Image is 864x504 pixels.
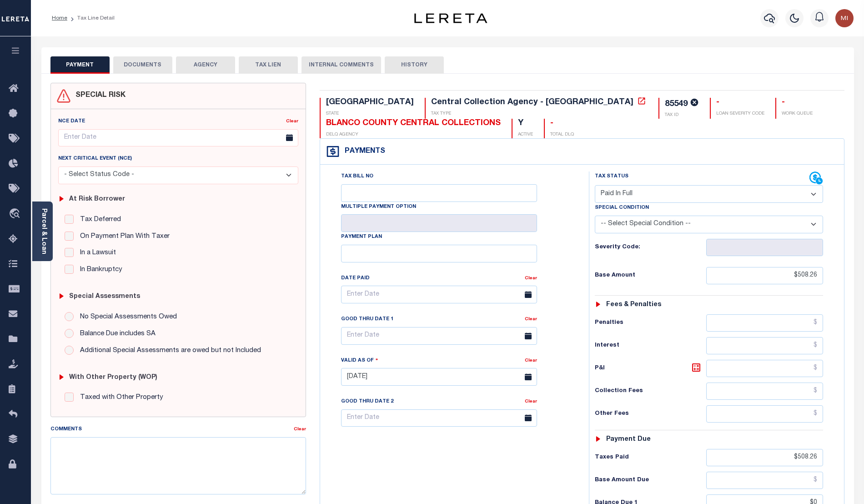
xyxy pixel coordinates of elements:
[341,368,537,386] input: Enter Date
[414,13,487,23] img: logo-dark.svg
[341,316,393,323] label: Good Thru Date 1
[341,286,537,303] input: Enter Date
[301,56,381,74] button: INTERNAL COMMENTS
[595,173,628,181] label: Tax Status
[69,293,140,301] h6: Special Assessments
[176,56,235,74] button: AGENCY
[595,244,706,251] h6: Severity Code:
[525,399,537,404] a: Clear
[341,398,393,406] label: Good Thru Date 2
[326,98,414,108] div: [GEOGRAPHIC_DATA]
[75,312,177,323] label: No Special Assessments Owed
[341,233,382,241] label: Payment Plan
[706,449,824,466] input: $
[71,91,126,100] h4: SPECIAL RISK
[706,405,824,423] input: $
[75,232,170,242] label: On Payment Plan With Taxer
[706,337,824,354] input: $
[385,56,444,74] button: HISTORY
[58,129,298,147] input: Enter Date
[595,410,706,418] h6: Other Fees
[58,155,132,163] label: Next Critical Event (NCE)
[69,374,157,382] h6: with Other Property (WOP)
[341,275,370,282] label: Date Paid
[75,393,163,403] label: Taxed with Other Property
[525,276,537,281] a: Clear
[706,314,824,332] input: $
[706,383,824,400] input: $
[716,111,764,117] p: LOAN SEVERITY CODE
[40,208,47,254] a: Parcel & Loan
[606,436,651,444] h6: Payment due
[75,248,116,258] label: In a Lawsuit
[525,317,537,322] a: Clear
[706,360,824,377] input: $
[341,173,373,181] label: Tax Bill No
[58,118,85,126] label: NCE Date
[67,14,115,22] li: Tax Line Detail
[75,215,121,225] label: Tax Deferred
[75,265,122,275] label: In Bankruptcy
[113,56,172,74] button: DOCUMENTS
[326,131,501,138] p: DELQ AGENCY
[518,119,533,129] div: Y
[431,111,648,117] p: TAX TYPE
[665,100,688,108] div: 85549
[706,472,824,489] input: $
[595,342,706,349] h6: Interest
[595,388,706,395] h6: Collection Fees
[595,272,706,279] h6: Base Amount
[665,112,699,119] p: TAX ID
[294,427,306,432] a: Clear
[50,56,110,74] button: PAYMENT
[239,56,298,74] button: TAX LIEN
[782,111,813,117] p: WORK QUEUE
[595,454,706,461] h6: Taxes Paid
[52,15,67,21] a: Home
[525,358,537,363] a: Clear
[326,119,501,129] div: BLANCO COUNTY CENTRAL COLLECTIONS
[706,267,824,284] input: $
[431,98,633,106] div: Central Collection Agency - [GEOGRAPHIC_DATA]
[716,98,764,108] div: -
[595,362,706,375] h6: P&I
[286,119,298,124] a: Clear
[326,111,414,117] p: STATE
[550,131,574,138] p: TOTAL DLQ
[341,327,537,345] input: Enter Date
[595,477,706,484] h6: Base Amount Due
[341,409,537,427] input: Enter Date
[75,329,156,339] label: Balance Due includes SA
[782,98,813,108] div: -
[550,119,574,129] div: -
[595,204,649,212] label: Special Condition
[835,9,854,27] img: svg+xml;base64,PHN2ZyB4bWxucz0iaHR0cDovL3d3dy53My5vcmcvMjAwMC9zdmciIHBvaW50ZXItZXZlbnRzPSJub25lIi...
[340,147,385,156] h4: Payments
[595,319,706,327] h6: Penalties
[341,203,416,211] label: Multiple Payment Option
[75,346,261,356] label: Additional Special Assessments are owed but not Included
[50,426,82,433] label: Comments
[69,196,125,203] h6: At Risk Borrower
[606,301,661,309] h6: Fees & Penalties
[518,131,533,138] p: ACTIVE
[9,208,23,220] i: travel_explore
[341,356,378,365] label: Valid as Of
